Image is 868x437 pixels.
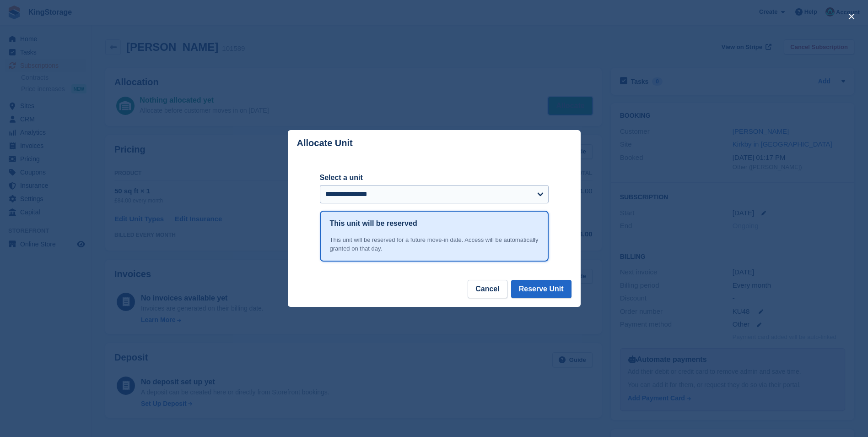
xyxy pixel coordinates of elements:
[330,235,539,253] div: This unit will be reserved for a future move-in date. Access will be automatically granted on tha...
[297,138,353,148] p: Allocate Unit
[511,280,571,298] button: Reserve Unit
[320,172,549,183] label: Select a unit
[844,9,859,24] button: close
[330,218,417,229] h1: This unit will be reserved
[468,280,507,298] button: Cancel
